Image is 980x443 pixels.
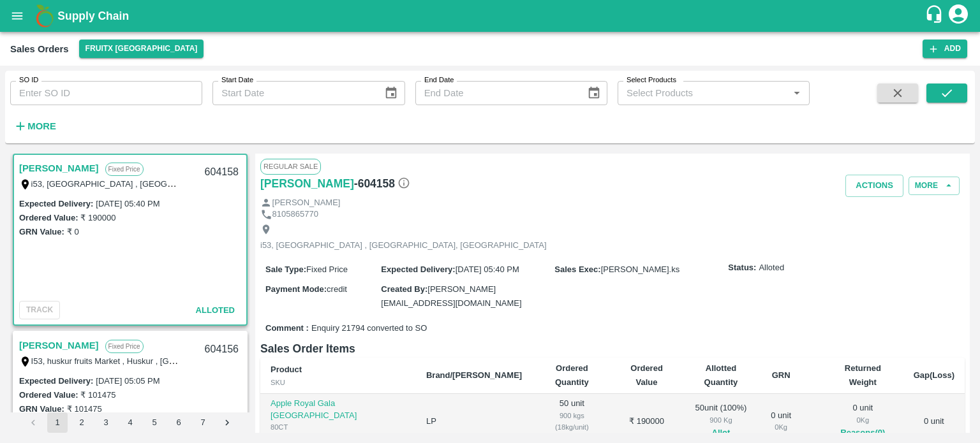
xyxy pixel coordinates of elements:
div: 604158 [197,157,246,187]
nav: pagination navigation [21,412,239,433]
span: Alloted [196,305,235,315]
div: 0 Kg [770,421,792,433]
input: Start Date [212,81,374,105]
b: Supply Chain [57,10,129,22]
span: credit [327,284,347,294]
label: Sales Exec : [554,265,600,274]
div: 0 Kg [833,414,893,426]
label: Payment Mode : [265,284,327,294]
p: 8105865770 [272,208,318,221]
button: Actions [845,175,903,197]
label: Expected Delivery : [381,265,455,274]
span: Enquiry 21794 converted to SO [311,323,427,335]
p: Fixed Price [105,340,144,353]
button: Go to page 5 [144,412,165,433]
button: page 1 [47,412,68,433]
div: 80CT [271,421,406,433]
button: open drawer [3,1,32,31]
span: [PERSON_NAME].ks [601,265,680,274]
label: Select Products [627,75,676,85]
div: account of current user [947,3,970,29]
div: 0 unit [770,410,792,433]
span: Regular Sale [260,159,321,174]
a: Supply Chain [57,7,924,25]
button: Go to page 4 [120,412,140,433]
label: Comment : [265,323,309,335]
label: Ordered Value: [19,213,78,222]
b: GRN [772,370,791,380]
b: Product [271,365,302,374]
label: Expected Delivery : [19,199,93,208]
span: Fixed Price [306,265,348,274]
label: [DATE] 05:05 PM [96,376,160,386]
button: Go to page 3 [96,412,116,433]
div: 50 unit ( 100 %) [692,402,750,440]
img: logo [32,3,57,29]
a: [PERSON_NAME] [19,160,99,177]
input: Select Products [621,85,785,101]
button: Go to page 2 [71,412,92,433]
button: More [10,115,59,137]
button: Select DC [79,40,204,58]
label: Expected Delivery : [19,376,93,386]
label: Ordered Value: [19,390,78,400]
h6: - 604158 [354,175,410,192]
label: SO ID [19,75,38,85]
a: [PERSON_NAME] [19,337,99,354]
div: SKU [271,377,406,388]
p: i53, [GEOGRAPHIC_DATA] , [GEOGRAPHIC_DATA], [GEOGRAPHIC_DATA] [260,240,547,252]
b: Ordered Quantity [555,363,589,387]
strong: More [27,121,56,131]
span: Alloted [759,262,784,274]
button: Go to page 6 [168,412,189,433]
button: Go to next page [217,412,237,433]
label: ₹ 190000 [80,213,115,222]
div: customer-support [924,4,947,27]
label: i53, [GEOGRAPHIC_DATA] , [GEOGRAPHIC_DATA], [GEOGRAPHIC_DATA] [31,178,318,189]
button: Open [789,85,805,101]
label: GRN Value: [19,404,64,414]
label: ₹ 101475 [67,404,102,414]
b: Gap(Loss) [914,370,954,380]
label: I53, huskur fruits Market , Huskur , [GEOGRAPHIC_DATA] , [GEOGRAPHIC_DATA] ([GEOGRAPHIC_DATA]) Ur... [31,356,673,366]
span: [PERSON_NAME][EMAIL_ADDRESS][DOMAIN_NAME] [381,284,521,308]
button: Reasons(0) [833,426,893,440]
label: End Date [424,75,454,85]
b: Returned Weight [845,363,881,387]
div: 0 unit [833,402,893,440]
p: Fixed Price [105,163,144,176]
a: [PERSON_NAME] [260,175,354,192]
label: [DATE] 05:40 PM [96,199,160,208]
div: 604156 [197,335,246,365]
label: ₹ 0 [67,227,79,236]
div: 900 kgs (18kg/unit) [542,410,601,433]
button: Choose date [379,81,403,105]
b: Ordered Value [630,363,663,387]
button: Choose date [582,81,606,105]
p: Apple Royal Gala [GEOGRAPHIC_DATA] [271,398,406,421]
div: Sales Orders [10,41,69,57]
h6: Sales Order Items [260,340,965,358]
button: Allot [712,426,731,440]
button: Add [923,40,967,58]
label: GRN Value: [19,227,64,236]
label: Created By : [381,284,427,294]
label: Status: [728,262,756,274]
p: [PERSON_NAME] [272,197,341,209]
label: Start Date [221,75,253,85]
div: 900 Kg [692,414,750,426]
b: Allotted Quantity [704,363,738,387]
b: Brand/[PERSON_NAME] [426,370,522,380]
label: Sale Type : [265,265,306,274]
input: Enter SO ID [10,81,202,105]
button: Go to page 7 [193,412,213,433]
input: End Date [415,81,577,105]
button: More [909,177,960,195]
span: [DATE] 05:40 PM [456,265,519,274]
label: ₹ 101475 [80,390,115,400]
